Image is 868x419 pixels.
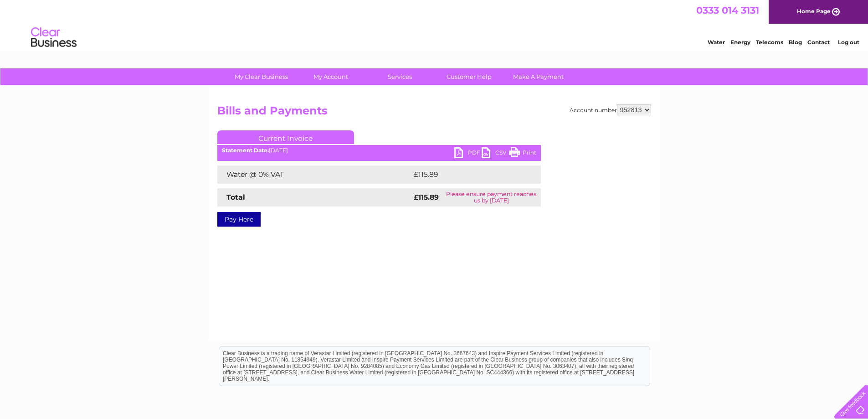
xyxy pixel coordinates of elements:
a: Water [708,39,725,46]
a: PDF [454,147,482,160]
a: CSV [482,147,509,160]
div: Clear Business is a trading name of Verastar Limited (registered in [GEOGRAPHIC_DATA] No. 3667643... [219,5,650,44]
a: Contact [807,39,830,46]
a: Energy [730,39,750,46]
a: Services [362,68,437,85]
a: Pay Here [217,212,261,227]
div: [DATE] [217,147,541,154]
a: Blog [789,39,802,46]
a: Log out [838,39,859,46]
a: 0333 014 3131 [696,5,759,16]
a: My Clear Business [224,68,299,85]
a: Print [509,147,536,160]
strong: £115.89 [414,193,439,202]
a: My Account [293,68,368,85]
a: Customer Help [431,68,507,85]
td: £115.89 [411,166,524,184]
strong: Total [226,193,245,202]
b: Statement Date: [222,147,269,154]
h2: Bills and Payments [217,104,651,122]
a: Telecoms [756,39,783,46]
td: Water @ 0% VAT [217,166,411,184]
img: logo.png [31,24,77,52]
div: Account number [570,104,651,115]
a: Current Invoice [217,130,354,144]
td: Please ensure payment reaches us by [DATE] [442,188,540,207]
a: Make A Payment [501,68,576,85]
